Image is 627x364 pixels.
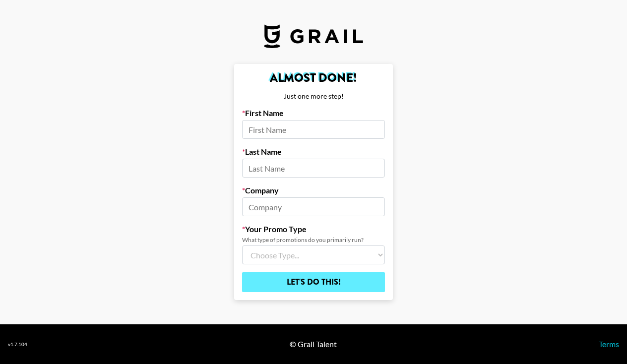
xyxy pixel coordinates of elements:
label: Your Promo Type [242,224,385,234]
div: Just one more step! [242,92,385,101]
label: First Name [242,108,385,118]
input: Let's Do This! [242,272,385,292]
label: Company [242,185,385,195]
input: Company [242,197,385,216]
a: Terms [599,339,619,349]
div: v 1.7.104 [8,341,27,348]
div: © Grail Talent [290,339,337,349]
label: Last Name [242,147,385,157]
input: First Name [242,120,385,139]
div: What type of promotions do you primarily run? [242,236,385,243]
img: Grail Talent Logo [264,24,363,48]
input: Last Name [242,159,385,178]
h2: Almost Done! [242,72,385,84]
